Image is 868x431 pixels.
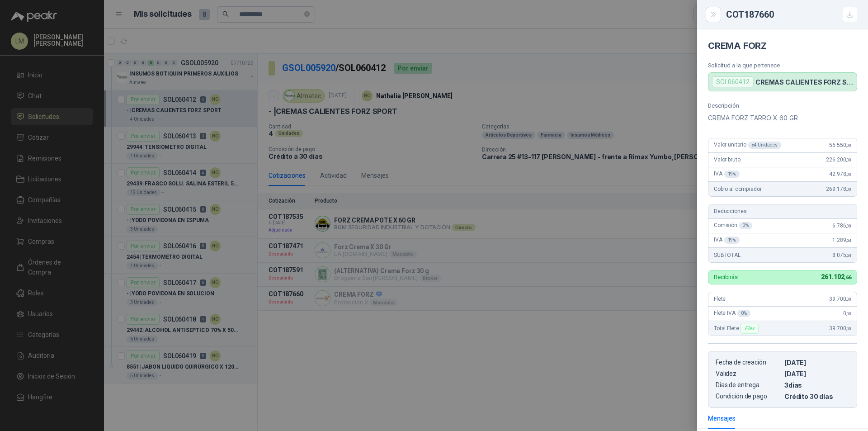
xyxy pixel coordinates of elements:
span: Deducciones [714,208,746,214]
button: Close [708,9,719,20]
p: CREMA FORZ TARRO X 60 GR [708,113,857,123]
div: SOL060412 [712,76,754,87]
p: 3 dias [784,381,849,389]
span: SUBTOTAL [714,252,741,258]
span: 269.178 [826,186,851,192]
div: Flex [741,323,758,334]
span: 56.550 [829,142,851,148]
span: ,00 [846,311,851,316]
span: ,00 [846,143,851,148]
p: Crédito 30 días [784,393,849,400]
div: 3 % [739,222,752,229]
span: 261.102 [821,273,851,280]
div: 19 % [724,237,740,244]
span: ,00 [846,223,851,228]
span: ,00 [846,157,851,162]
p: Recibirás [714,274,738,280]
span: ,00 [846,297,851,302]
span: 42.978 [829,171,851,177]
span: ,00 [846,187,851,192]
span: Flete [714,296,726,302]
span: 39.700 [829,325,851,332]
p: Fecha de creación [716,359,781,366]
span: ,34 [846,253,851,258]
div: 0 % [737,310,750,317]
p: [DATE] [784,370,849,378]
p: Solicitud a la que pertenece [708,62,857,69]
span: IVA [714,237,740,244]
div: Mensajes [708,413,736,423]
span: Comisión [714,222,752,229]
div: 19 % [724,171,740,178]
h4: CREMA FORZ [708,40,857,51]
span: Valor bruto [714,156,740,163]
span: 6.786 [832,223,851,229]
span: ,00 [846,172,851,177]
span: 8.075 [832,252,851,258]
span: 226.200 [826,156,851,163]
span: 39.700 [829,296,851,302]
span: Cobro al comprador [714,186,761,192]
p: [DATE] [784,359,849,366]
p: Validez [716,370,781,378]
span: ,00 [846,326,851,331]
span: Total Flete [714,323,760,334]
span: IVA [714,171,740,178]
div: x 4 Unidades [748,142,781,149]
span: Flete IVA [714,310,750,317]
span: 0 [843,310,851,317]
span: Valor unitario [714,142,781,149]
div: COT187660 [726,7,857,22]
p: Días de entrega [716,381,781,389]
span: ,34 [846,238,851,243]
span: ,66 [844,275,851,280]
p: Condición de pago [716,393,781,400]
p: Descripción [708,102,857,109]
span: 1.289 [832,237,851,243]
p: CREMAS CALIENTES FORZ SPORT [755,78,853,86]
